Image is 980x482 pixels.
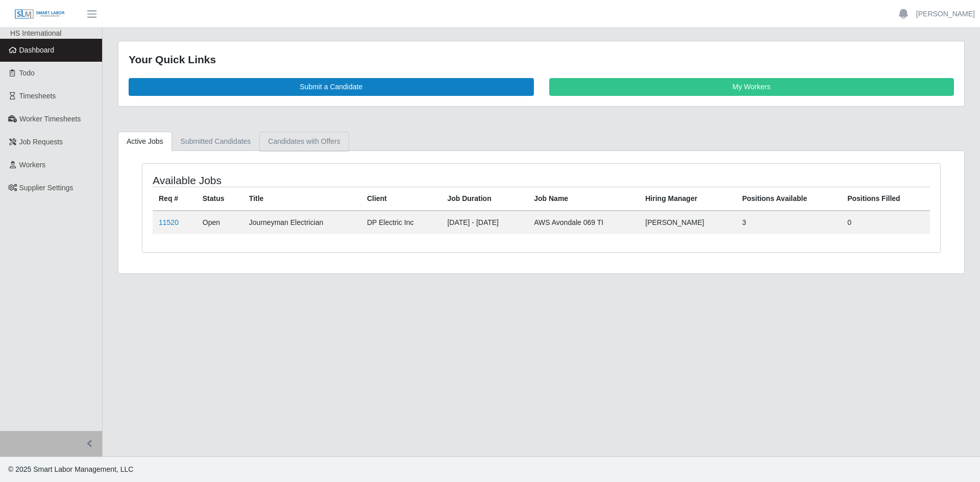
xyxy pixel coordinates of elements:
[10,29,61,37] span: HS International
[19,46,55,54] span: Dashboard
[19,115,81,123] span: Worker Timesheets
[129,78,534,96] a: Submit a Candidate
[159,218,179,226] a: 11520
[129,52,954,68] div: Your Quick Links
[639,211,736,234] td: [PERSON_NAME]
[841,211,930,234] td: 0
[259,132,349,151] a: Candidates with Offers
[441,187,528,211] th: Job Duration
[153,187,197,211] th: Req #
[153,174,468,187] h4: Available Jobs
[172,132,260,151] a: Submitted Candidates
[19,184,73,192] span: Supplier Settings
[19,138,63,146] span: Job Requests
[528,211,639,234] td: AWS Avondale 069 TI
[19,92,56,100] span: Timesheets
[361,211,442,234] td: DP Electric Inc
[14,9,65,20] img: SLM Logo
[549,78,954,96] a: My Workers
[19,69,35,77] span: Todo
[118,132,172,151] a: Active Jobs
[19,161,46,169] span: Workers
[528,187,639,211] th: Job Name
[736,211,841,234] td: 3
[916,9,975,19] a: [PERSON_NAME]
[441,211,528,234] td: [DATE] - [DATE]
[361,187,442,211] th: Client
[841,187,930,211] th: Positions Filled
[639,187,736,211] th: Hiring Manager
[736,187,841,211] th: Positions Available
[197,187,243,211] th: Status
[243,187,361,211] th: Title
[197,211,243,234] td: Open
[8,465,133,473] span: © 2025 Smart Labor Management, LLC
[243,211,361,234] td: Journeyman Electrician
